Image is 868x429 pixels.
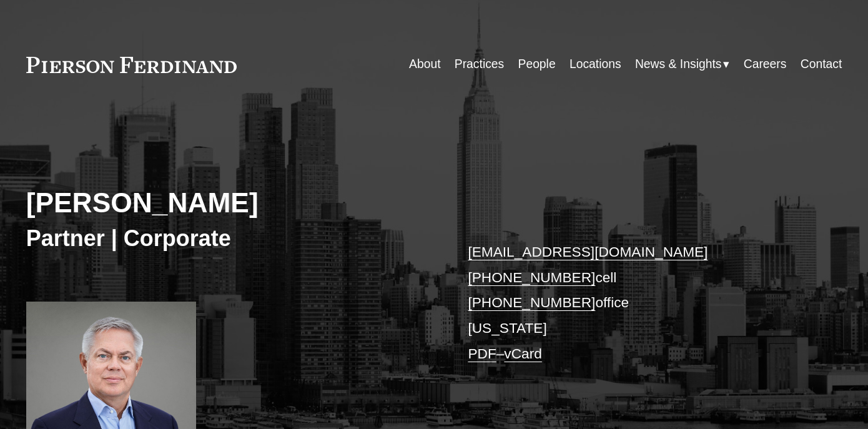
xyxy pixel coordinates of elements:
h2: [PERSON_NAME] [26,186,434,220]
a: [PHONE_NUMBER] [468,269,595,285]
a: [EMAIL_ADDRESS][DOMAIN_NAME] [468,244,708,260]
a: Locations [570,52,621,77]
a: About [409,52,441,77]
span: News & Insights [635,54,722,76]
a: folder dropdown [635,52,730,77]
p: cell office [US_STATE] – [468,239,807,367]
a: vCard [504,345,541,362]
a: Practices [455,52,504,77]
a: Careers [744,52,787,77]
a: [PHONE_NUMBER] [468,294,595,310]
h3: Partner | Corporate [26,225,434,253]
a: PDF [468,345,496,362]
a: People [518,52,555,77]
a: Contact [801,52,842,77]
